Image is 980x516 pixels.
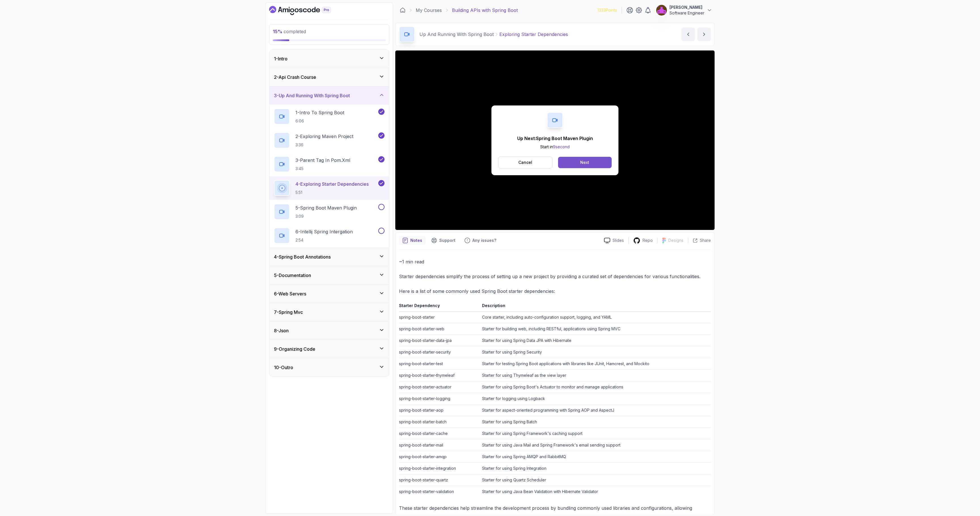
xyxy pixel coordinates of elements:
[295,237,353,243] p: 2:54
[269,68,389,86] button: 2-Api Crash Course
[269,285,389,303] button: 6-Web Servers
[274,290,306,297] h3: 6 - Web Servers
[399,381,480,393] td: spring-boot-starter-actuator
[399,335,480,346] td: spring-boot-starter-data-jpa
[643,238,653,243] p: Repo
[700,238,711,243] p: Share
[295,133,353,140] p: 2 - Exploring Maven Project
[629,237,657,244] a: Repo
[399,302,480,312] th: Starter Dependency
[480,486,711,498] td: Starter for using Java Bean Validation with Hibernate Validator
[295,213,357,219] p: 3:09
[274,346,315,352] h3: 9 - Organizing Code
[274,74,316,81] h3: 2 - Api Crash Course
[428,236,459,245] button: Support button
[480,463,711,474] td: Starter for using Spring Integration
[295,181,369,187] p: 4 - Exploring Starter Dependencies
[274,272,311,279] h3: 5 - Documentation
[269,248,389,266] button: 4-Spring Boot Annotations
[480,323,711,335] td: Starter for building web, including RESTful, applications using Spring MVC
[439,238,455,243] p: Support
[274,55,288,62] h3: 1 - Intro
[697,28,711,41] button: next content
[480,358,711,370] td: Starter for testing Spring Boot applications with libraries like JUnit, Hamcrest, and Mockito
[295,109,344,116] p: 1 - Intro To Spring Boot
[452,7,518,14] p: Building APIs with Spring Boot
[269,340,389,358] button: 9-Organizing Code
[480,346,711,358] td: Starter for using Spring Security
[274,327,289,334] h3: 8 - Json
[274,253,331,260] h3: 4 - Spring Boot Annotations
[399,474,480,486] td: spring-boot-starter-quartz
[269,322,389,340] button: 8-Json
[274,180,385,196] button: 4-Exploring Starter Dependencies5:51
[480,416,711,428] td: Starter for using Spring Batch
[553,144,570,149] span: 9 second
[269,303,389,321] button: 7-Spring Mvc
[295,228,353,235] p: 6 - Intellij Spring Intergation
[480,474,711,486] td: Starter for using Quartz Scheduler
[480,393,711,405] td: Starter for logging using Logback
[274,364,293,371] h3: 10 - Outro
[399,393,480,405] td: spring-boot-starter-logging
[517,135,593,142] p: Up Next: Spring Boot Maven Plugin
[269,266,389,284] button: 5-Documentation
[400,7,405,13] a: Dashboard
[480,451,711,463] td: Starter for using Spring AMQP and RabbitMQ
[399,405,480,416] td: spring-boot-starter-aop
[580,160,589,165] div: Next
[480,439,711,451] td: Starter for using Java Mail and Spring Framework's email sending support
[517,144,593,150] p: Start in
[399,370,480,381] td: spring-boot-starter-thymeleaf
[461,236,500,245] button: Feedback button
[274,156,385,172] button: 3-Parent Tag In pom.xml3:45
[599,238,628,244] a: Slides
[269,86,389,105] button: 3-Up And Running With Spring Boot
[656,5,712,16] button: user profile image[PERSON_NAME]Software Engineer
[480,381,711,393] td: Starter for using Spring Boot's Actuator to monitor and manage applications
[612,238,624,243] p: Slides
[295,118,344,124] p: 6:06
[399,312,480,323] td: spring-boot-starter
[416,7,442,14] a: My Courses
[499,31,568,38] p: Exploring Starter Dependencies
[295,157,350,164] p: 3 - Parent Tag In pom.xml
[480,370,711,381] td: Starter for using Thymeleaf as the view layer
[274,309,303,316] h3: 7 - Spring Mvc
[597,7,617,13] p: 1333 Points
[399,258,711,266] p: ~1 min read
[419,31,494,38] p: Up And Running With Spring Boot
[295,166,350,172] p: 3:45
[480,335,711,346] td: Starter for using Spring Data JPA with Hibernate
[274,92,350,99] h3: 3 - Up And Running With Spring Boot
[668,238,683,243] p: Designs
[399,358,480,370] td: spring-boot-starter-test
[273,29,282,34] span: 15 %
[410,238,422,243] p: Notes
[399,323,480,335] td: spring-boot-starter-web
[480,302,711,312] th: Description
[681,28,695,41] button: previous content
[269,358,389,377] button: 10-Outro
[669,5,704,10] p: [PERSON_NAME]
[274,228,385,244] button: 6-Intellij Spring Intergation2:54
[688,238,711,243] button: Share
[656,5,667,16] img: user profile image
[274,204,385,220] button: 5-Spring Boot Maven Plugin3:09
[399,287,711,295] p: Here is a list of some commonly used Spring Boot starter dependencies:
[399,486,480,498] td: spring-boot-starter-validation
[498,157,552,168] button: Cancel
[480,405,711,416] td: Starter for aspect-oriented programming with Spring AOP and AspectJ
[399,439,480,451] td: spring-boot-starter-mail
[480,428,711,439] td: Starter for using Spring Framework's caching support
[399,416,480,428] td: spring-boot-starter-batch
[295,204,357,211] p: 5 - Spring Boot Maven Plugin
[395,50,715,230] iframe: 4 - Exploring Starter Dependencies
[558,157,612,168] button: Next
[295,190,369,195] p: 5:51
[669,10,704,16] p: Software Engineer
[295,142,353,148] p: 3:36
[269,6,344,15] a: Dashboard
[274,109,385,124] button: 1-Intro To Spring Boot6:06
[472,238,496,243] p: Any issues?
